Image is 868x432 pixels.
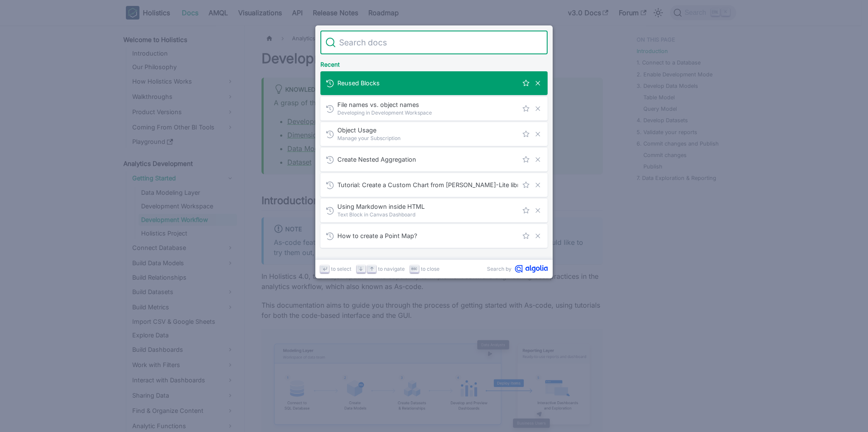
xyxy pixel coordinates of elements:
button: Remove this search from history [533,79,542,88]
button: Remove this search from history [533,129,542,139]
span: Object Usage​ [337,126,518,134]
svg: Algolia [515,265,548,273]
a: Tutorial: Create a Custom Chart from [PERSON_NAME]-Lite library [320,173,548,197]
span: Tutorial: Create a Custom Chart from [PERSON_NAME]-Lite library [337,181,518,189]
svg: Arrow down [358,266,364,272]
a: Object Usage​Manage your Subscription [320,122,548,146]
svg: Escape key [411,266,417,272]
span: File names vs. object names​ [337,101,518,109]
span: Text Block in Canvas Dashboard [337,210,518,219]
button: Save this search [521,180,531,190]
button: Save this search [521,79,531,88]
button: Remove this search from history [533,155,542,164]
svg: Enter key [322,266,328,272]
button: Remove this search from history [533,180,542,190]
button: Save this search [521,155,531,164]
input: Search docs [336,31,542,54]
a: File names vs. object names​Developing in Development Workspace [320,97,548,121]
span: Developing in Development Workspace [337,109,518,117]
button: Save this search [521,206,531,215]
span: Reused Blocks [337,79,518,87]
svg: Arrow up [369,266,375,272]
button: Remove this search from history [533,206,542,215]
span: Manage your Subscription [337,134,518,142]
span: How to create a Point Map? [337,232,518,240]
span: Search by [487,265,512,273]
button: Save this search [521,104,531,113]
button: Save this search [521,231,531,241]
a: How to create a Point Map? [320,224,548,248]
span: to select [331,265,351,273]
a: Using Markdown inside HTML​Text Block in Canvas Dashboard [320,199,548,222]
div: Recent [319,54,549,71]
a: Search byAlgolia [487,265,548,273]
span: Using Markdown inside HTML​ [337,202,518,210]
a: Create Nested Aggregation [320,148,548,171]
a: Reused Blocks [320,71,548,95]
span: Create Nested Aggregation [337,155,518,163]
button: Remove this search from history [533,104,542,113]
span: to navigate [378,265,405,273]
button: Save this search [521,129,531,139]
span: to close [421,265,440,273]
button: Remove this search from history [533,231,542,241]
